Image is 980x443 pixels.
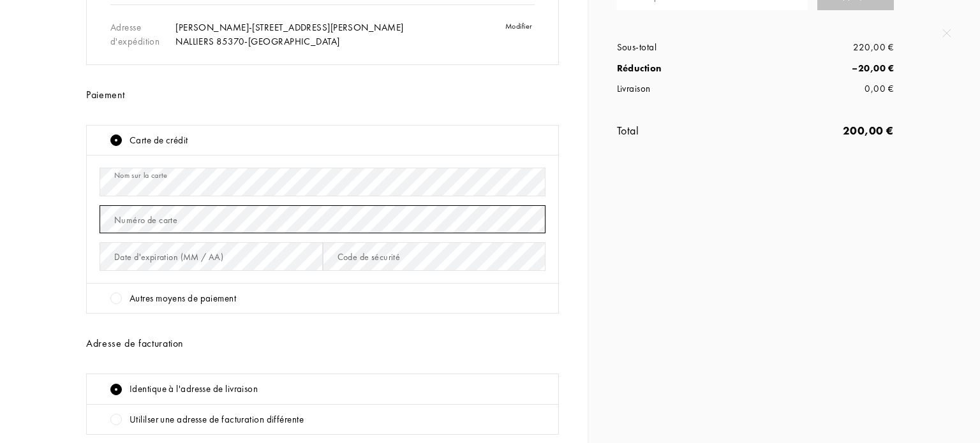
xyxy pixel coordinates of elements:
[114,170,168,181] div: Nom sur la carte
[755,61,894,76] div: – 20,00 €
[114,251,223,264] div: Date d'expiration (MM / AA)
[86,336,559,351] div: Adresse de facturation
[130,412,304,427] div: Utililser une adresse de facturation différente
[617,122,755,139] div: Total
[755,122,894,139] div: 200,00 €
[617,40,755,55] div: Sous-total
[130,291,236,306] div: Autres moyens de paiement
[114,214,177,227] div: Numéro de carte
[617,82,755,96] div: Livraison
[86,87,559,103] div: Paiement
[175,20,480,49] div: [PERSON_NAME] - [STREET_ADDRESS][PERSON_NAME] NALLIERS 85370 - [GEOGRAPHIC_DATA]
[338,251,401,264] div: Code de sécurité
[755,82,894,96] div: 0,00 €
[617,61,755,76] div: Réduction
[942,29,951,38] img: quit_onboard.svg
[130,382,258,396] div: Identique à l'adresse de livraison
[480,13,545,57] div: Modifier
[130,133,188,148] div: Carte de crédit
[110,13,175,57] div: Adresse d'expédition
[755,40,894,55] div: 220,00 €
